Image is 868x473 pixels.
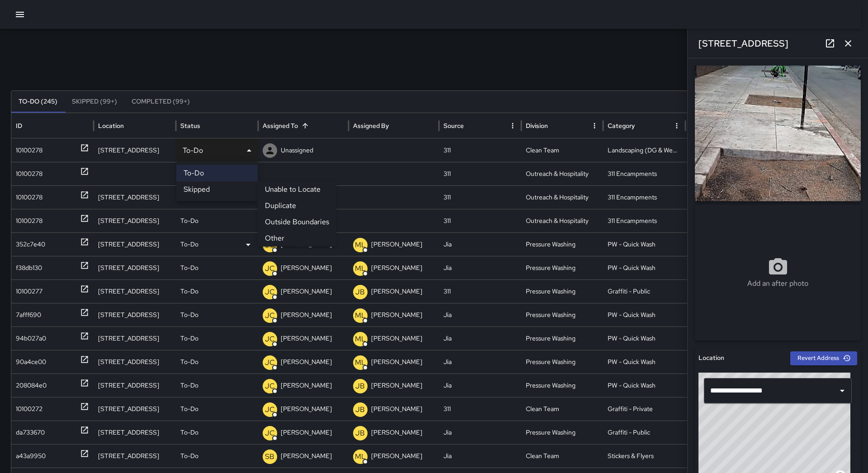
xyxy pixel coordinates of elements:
li: Skipped [176,181,258,198]
li: Duplicate [258,198,336,214]
li: To-Do [176,165,258,181]
li: Unable to Locate [258,181,336,198]
li: Outside Boundaries [258,214,336,230]
li: Other [258,230,336,246]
